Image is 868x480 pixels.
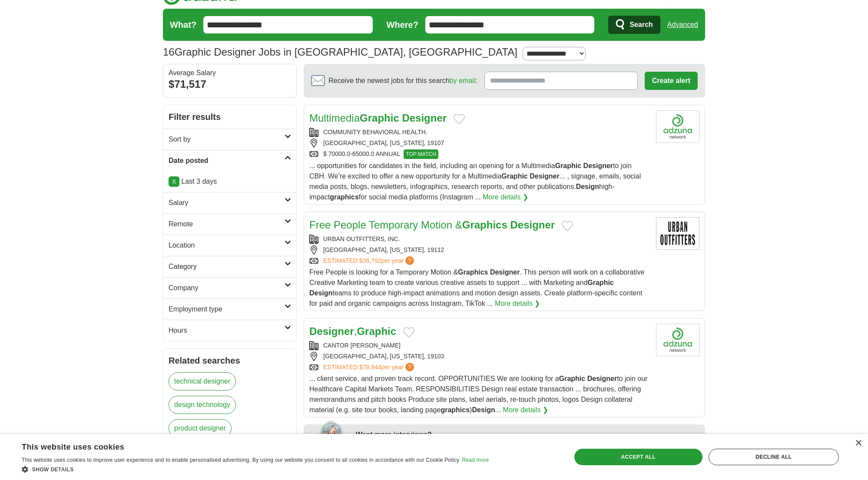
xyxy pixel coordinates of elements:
button: Add to favorite jobs [562,221,573,231]
label: What? [170,18,196,31]
strong: Designer [309,325,354,337]
a: design technology [169,396,236,414]
h2: Category [169,262,285,272]
div: Want more interviews? [356,430,700,440]
div: [GEOGRAPHIC_DATA], [US_STATE], 19112 [309,245,649,255]
span: Search [629,16,653,33]
div: [GEOGRAPHIC_DATA], [US_STATE], 19103 [309,352,649,361]
a: Free People Temporary Motion &Graphics Designer [309,219,555,231]
a: Location [163,235,296,256]
div: This website uses cookies [22,439,467,452]
a: More details ❯ [503,405,549,415]
h2: Remote [169,219,285,229]
span: ... opportunities for candidates in the field, including an opening for a Multimedia to join CBH.... [309,162,641,201]
h2: Filter results [163,105,296,129]
a: X [169,176,179,187]
div: COMMUNITY BEHAVIORAL HEALTH. [309,128,649,137]
a: Read more, opens a new window [462,457,489,463]
button: Add to favorite jobs [403,327,414,338]
a: More details ❯ [483,192,528,202]
img: apply-iq-scientist.png [307,420,349,454]
a: Designer,Graphic [309,325,396,337]
a: Employment type [163,298,296,320]
h2: Hours [169,325,285,336]
strong: Designer [402,112,447,124]
strong: Designer [510,219,555,231]
div: Close [855,440,861,447]
a: Date posted [163,150,296,171]
div: CANTOR [PERSON_NAME] [309,341,649,350]
span: This website uses cookies to improve user experience and to enable personalised advertising. By u... [22,457,461,463]
span: ? [405,256,414,265]
h2: Date posted [169,156,285,166]
a: product designer [169,419,232,437]
strong: graphics [441,406,470,414]
span: Free People is looking for a Temporary Motion & . This person will work on a collaborative Creati... [309,268,644,307]
a: Category [163,256,296,277]
span: Show details [32,467,74,473]
strong: Design [576,183,599,190]
h2: Company [169,283,285,293]
span: ... client service, and proven track record. OPPORTUNITIES We are looking for a to join our Healt... [309,375,647,414]
a: URBAN OUTFITTERS, INC. [323,235,400,242]
strong: Graphic [559,375,585,382]
strong: Designer [490,268,520,276]
div: Show details [22,465,489,473]
label: Where? [387,18,418,31]
div: $ 70000.0-65000.0 ANNUAL [309,149,649,159]
span: Receive the newest jobs for this search : [328,76,477,86]
a: More details ❯ [495,298,540,309]
a: Salary [163,192,296,213]
img: Company logo [656,110,699,143]
h2: Related searches [169,354,291,367]
a: ESTIMATED:$36,792per year? [323,256,416,265]
button: Add to favorite jobs [454,114,465,124]
div: $71,517 [169,76,291,92]
button: Search [608,16,660,34]
strong: Graphic [555,162,581,169]
strong: Graphic [587,279,613,286]
img: Urban Outfitters logo [656,217,699,250]
strong: Designer [530,172,559,180]
h1: Graphic Designer Jobs in [GEOGRAPHIC_DATA], [GEOGRAPHIC_DATA] [163,46,517,58]
span: ? [405,363,414,371]
strong: Design [472,406,495,414]
a: technical designer [169,372,236,391]
strong: Graphic [360,112,399,124]
h2: Salary [169,198,285,208]
strong: Designer [587,375,617,382]
strong: Graphic [357,325,396,337]
h2: Employment type [169,304,285,314]
div: Accept all [574,449,702,465]
span: TOP MATCH [404,149,438,159]
a: Remote [163,213,296,235]
a: ESTIMATED:$78,944per year? [323,363,416,372]
p: Last 3 days [169,176,291,187]
span: $36,792 [359,257,381,264]
strong: Graphics [462,219,507,231]
div: Average Salary [169,70,291,76]
strong: Graphic [501,172,527,180]
div: [GEOGRAPHIC_DATA], [US_STATE], 19107 [309,139,649,148]
strong: Design [309,289,332,297]
div: Decline all [709,449,839,465]
strong: Designer [583,162,613,169]
span: $78,944 [359,364,381,371]
a: by email [450,77,476,84]
h2: Location [169,240,285,251]
a: Company [163,277,296,298]
button: Create alert [645,72,698,90]
h2: Sort by [169,134,285,145]
strong: graphics [330,193,359,201]
a: Hours [163,320,296,341]
strong: Graphics [458,268,488,276]
a: Advanced [667,16,698,33]
img: Company logo [656,324,699,356]
span: 16 [163,44,175,60]
a: MultimediaGraphic Designer [309,112,447,124]
a: Sort by [163,129,296,150]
